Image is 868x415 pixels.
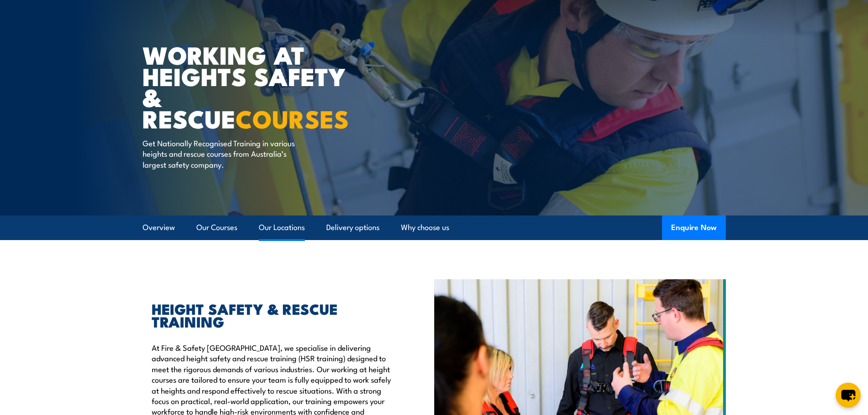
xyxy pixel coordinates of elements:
[259,215,305,240] a: Our Locations
[143,138,309,169] p: Get Nationally Recognised Training in various heights and rescue courses from Australia’s largest...
[143,215,175,240] a: Overview
[196,215,237,240] a: Our Courses
[236,99,349,137] strong: COURSES
[152,302,392,328] h2: HEIGHT SAFETY & RESCUE TRAINING
[326,215,380,240] a: Delivery options
[143,44,368,129] h1: WORKING AT HEIGHTS SAFETY & RESCUE
[401,215,449,240] a: Why choose us
[662,215,726,240] button: Enquire Now
[836,383,861,408] button: chat-button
